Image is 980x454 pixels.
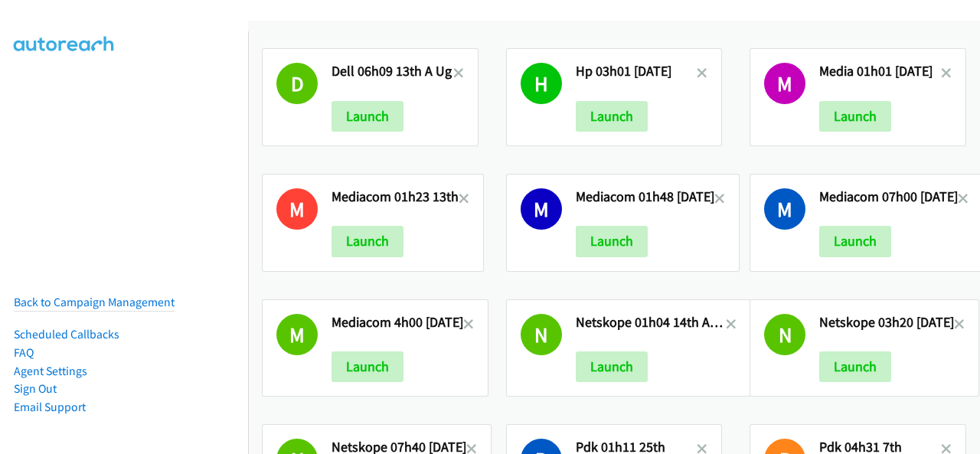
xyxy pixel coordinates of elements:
[14,381,57,396] a: Sign Out
[576,226,648,256] button: Launch
[576,63,697,80] h2: Hp 03h01 [DATE]
[764,63,805,104] h1: M
[332,101,403,132] button: Launch
[276,63,318,104] h1: D
[521,314,562,355] h1: N
[819,188,958,206] h2: Mediacom 07h00 [DATE]
[14,327,119,341] a: Scheduled Callbacks
[819,351,891,382] button: Launch
[819,63,941,80] h2: Media 01h01 [DATE]
[14,345,34,360] a: FAQ
[14,400,86,414] a: Email Support
[332,351,403,382] button: Launch
[332,63,453,80] h2: Dell 06h09 13th A Ug
[276,314,318,355] h1: M
[819,226,891,256] button: Launch
[276,188,318,230] h1: M
[819,101,891,132] button: Launch
[332,314,463,332] h2: Mediacom 4h00 [DATE]
[819,314,954,332] h2: Netskope 03h20 [DATE]
[764,314,805,355] h1: N
[764,188,805,230] h1: M
[332,188,459,206] h2: Mediacom 01h23 13th
[576,314,727,332] h2: Netskope 01h04 14th Augu
[576,351,648,382] button: Launch
[521,188,562,230] h1: M
[576,101,648,132] button: Launch
[576,188,714,206] h2: Mediacom 01h48 [DATE]
[332,226,403,256] button: Launch
[521,63,562,104] h1: H
[14,295,175,309] a: Back to Campaign Management
[14,364,87,378] a: Agent Settings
